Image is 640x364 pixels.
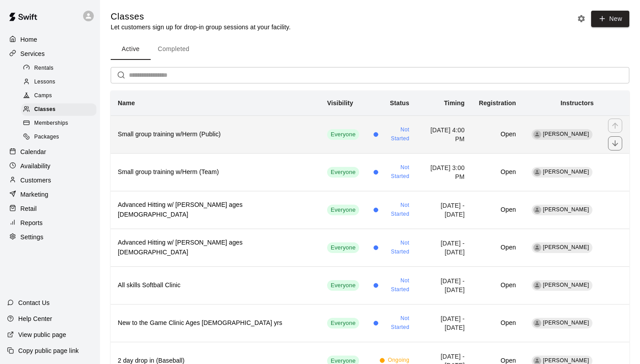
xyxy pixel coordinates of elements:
div: This service is visible to all of your customers [327,129,359,140]
span: Not Started [382,126,409,143]
div: Ronnie Thames [533,244,541,252]
div: Lessons [21,76,96,88]
button: move item down [608,136,622,150]
div: Camps [21,90,96,102]
p: View public page [18,330,66,339]
div: Andy Schmid [533,281,541,289]
p: Contact Us [18,298,50,307]
p: Availability [20,162,51,170]
h6: Advanced Hitting w/ [PERSON_NAME] ages [DEMOGRAPHIC_DATA] [118,200,313,220]
span: Classes [34,105,56,114]
span: [PERSON_NAME] [543,131,589,137]
span: Everyone [327,244,359,252]
span: [PERSON_NAME] [543,244,589,250]
button: New [591,11,629,27]
h6: All skills Softball Clinic [118,281,313,290]
b: Name [118,99,135,107]
b: Instructors [560,99,594,107]
h6: Advanced Hitting w/ [PERSON_NAME] ages [DEMOGRAPHIC_DATA] [118,238,313,257]
span: Not Started [382,314,409,332]
div: Classes [21,103,96,116]
p: Customers [20,176,51,185]
div: Memberships [21,117,96,130]
div: This service is visible to all of your customers [327,280,359,291]
span: [PERSON_NAME] [543,282,589,288]
h6: Open [479,205,516,215]
span: Not Started [382,277,409,294]
td: [DATE] - [DATE] [416,229,472,266]
a: Settings [7,230,93,244]
h6: Small group training w/Herm (Public) [118,130,313,139]
td: [DATE] 4:00 PM [416,115,472,153]
span: [PERSON_NAME] [543,206,589,213]
b: Status [390,99,409,107]
b: Visibility [327,99,353,107]
div: This service is visible to all of your customers [327,242,359,253]
td: [DATE] - [DATE] [416,304,472,342]
button: Classes settings [575,12,588,25]
button: Completed [151,39,196,60]
td: [DATE] - [DATE] [416,266,472,304]
p: Calendar [20,147,46,156]
a: Memberships [21,117,100,131]
div: Rentals [21,62,96,75]
span: Not Started [382,163,409,181]
a: Retail [7,202,93,215]
p: Settings [20,233,44,241]
a: Availability [7,159,93,173]
span: Lessons [34,78,56,87]
span: Packages [34,133,59,142]
button: Active [111,39,151,60]
span: Everyone [327,206,359,214]
h6: New to the Game Clinic Ages [DEMOGRAPHIC_DATA] yrs [118,318,313,328]
span: [PERSON_NAME] [543,357,589,364]
div: Jeremy Almaguer [533,168,541,176]
a: Calendar [7,145,93,158]
span: Everyone [327,168,359,177]
span: Everyone [327,319,359,328]
h6: Open [479,167,516,177]
div: Packages [21,131,96,143]
h6: Open [479,243,516,253]
div: This service is visible to all of your customers [327,318,359,328]
h6: Open [479,281,516,290]
a: Reports [7,216,93,229]
div: This service is visible to all of your customers [327,205,359,215]
div: Ronnie Thames [533,206,541,214]
div: Trent Bowles [533,319,541,327]
div: This service is visible to all of your customers [327,167,359,178]
span: Rentals [34,64,54,73]
span: Everyone [327,281,359,290]
a: Services [7,47,93,60]
p: Help Center [18,314,52,323]
span: Memberships [34,119,68,128]
a: Classes [21,103,100,117]
a: Marketing [7,188,93,201]
td: [DATE] 3:00 PM [416,153,472,191]
p: Reports [20,218,43,227]
a: Customers [7,174,93,187]
p: Home [20,35,37,44]
p: Let customers sign up for drop-in group sessions at your facility. [111,23,291,32]
span: [PERSON_NAME] [543,169,589,175]
a: Packages [21,131,100,144]
a: Rentals [21,61,100,75]
span: Not Started [382,239,409,257]
b: Registration [479,99,516,107]
span: Not Started [382,201,409,219]
a: Camps [21,89,100,103]
h6: Open [479,130,516,139]
a: Home [7,33,93,46]
h6: Open [479,318,516,328]
span: [PERSON_NAME] [543,320,589,326]
span: Everyone [327,131,359,139]
p: Services [20,49,45,58]
a: Lessons [21,75,100,89]
p: Marketing [20,190,48,199]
